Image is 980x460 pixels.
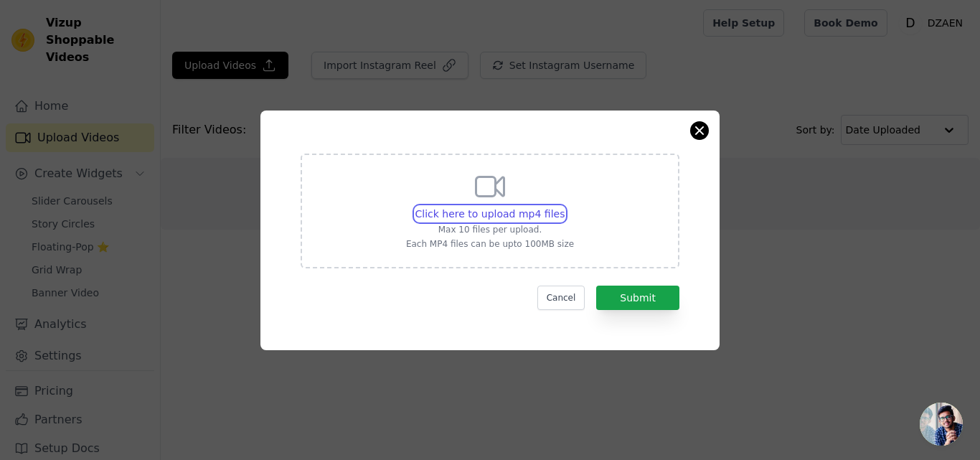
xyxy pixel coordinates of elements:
[406,238,574,250] p: Each MP4 files can be upto 100MB size
[691,122,708,139] button: Close modal
[406,224,574,235] p: Max 10 files per upload.
[596,286,679,310] button: Submit
[920,403,963,446] div: Open chat
[537,286,585,310] button: Cancel
[415,208,565,220] span: Click here to upload mp4 files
